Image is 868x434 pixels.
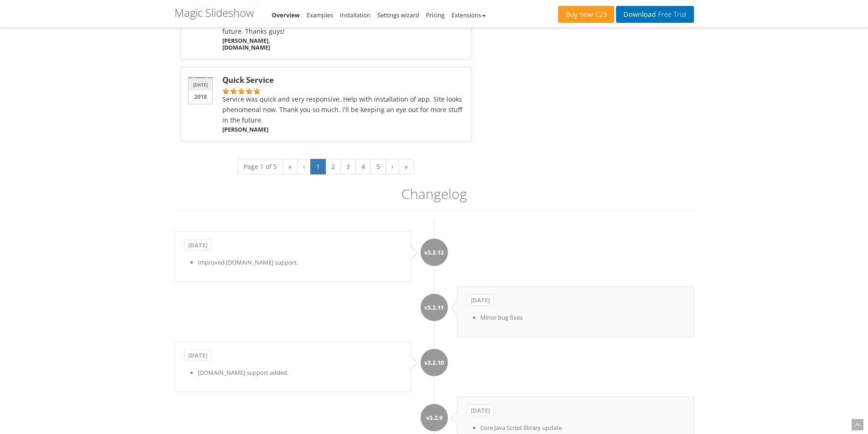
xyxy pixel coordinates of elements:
p: [PERSON_NAME] [222,126,464,133]
h2: Changelog [175,186,694,201]
a: DownloadFree Trial [616,6,693,23]
a: Overview [272,11,300,19]
p: [PERSON_NAME], [222,37,464,51]
li: Minor bug fixes [480,312,684,323]
a: Extensions [452,11,486,19]
b: [DATE] [184,349,211,361]
b: [DATE] [467,294,494,306]
div: Quick Service [222,75,464,85]
span: £29 [593,11,607,18]
a: 1 [310,159,326,174]
a: Buy now£29 [558,6,614,23]
li: Core Java Script library update [480,423,684,433]
span: [DATE] [189,78,212,91]
div: v3.2.10 [421,349,448,376]
a: 5 [370,159,386,174]
div: v3.2.9 [421,404,448,431]
a: Settings wizard [377,11,419,19]
b: [DATE] [467,404,494,416]
span: 2018 [189,91,212,104]
li: [DOMAIN_NAME] support added. [198,368,402,378]
span: [DOMAIN_NAME] [222,44,464,51]
a: Installation [340,11,370,19]
li: Improved [DOMAIN_NAME] support. [198,257,402,268]
a: › [385,159,399,174]
div: Service was quick and very responsive. Help with installation of app. Site looks phenomenal now. ... [222,94,464,125]
a: Pricing [426,11,445,19]
b: [DATE] [184,239,211,251]
a: Page 1 of 5 [238,159,283,174]
span: Free Trial [656,11,686,18]
a: 4 [355,159,371,174]
div: v3.2.12 [421,239,448,266]
a: 2 [325,159,341,174]
a: » [399,159,414,174]
a: « [282,159,298,174]
a: Examples [307,11,333,19]
a: ‹ [297,159,311,174]
h1: Magic Slideshow [175,7,254,19]
div: v3.2.11 [421,294,448,321]
a: 3 [340,159,356,174]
